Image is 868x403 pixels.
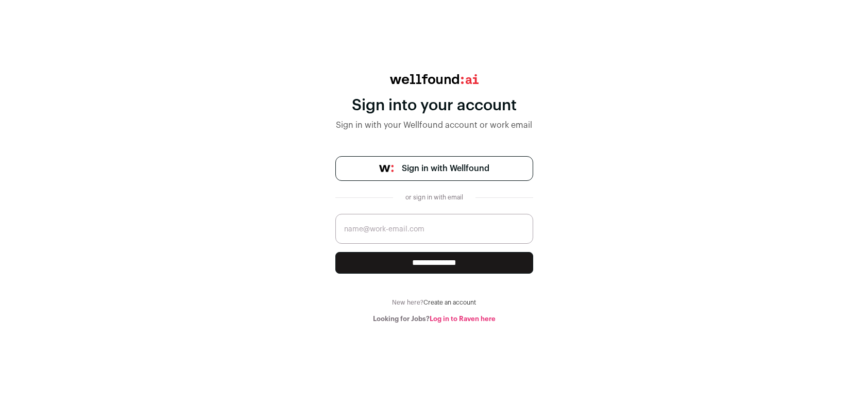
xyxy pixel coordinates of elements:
[335,315,533,323] div: Looking for Jobs?
[430,315,496,322] a: Log in to Raven here
[402,162,489,175] span: Sign in with Wellfound
[335,96,533,115] div: Sign into your account
[335,119,533,131] div: Sign in with your Wellfound account or work email
[335,298,533,307] div: New here?
[379,165,394,172] img: wellfound-symbol-flush-black-fb3c872781a75f747ccb3a119075da62bfe97bd399995f84a933054e44a575c4.png
[423,299,476,306] a: Create an account
[335,214,533,244] input: name@work-email.com
[335,156,533,181] a: Sign in with Wellfound
[390,74,479,84] img: wellfound:ai
[401,193,467,202] div: or sign in with email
